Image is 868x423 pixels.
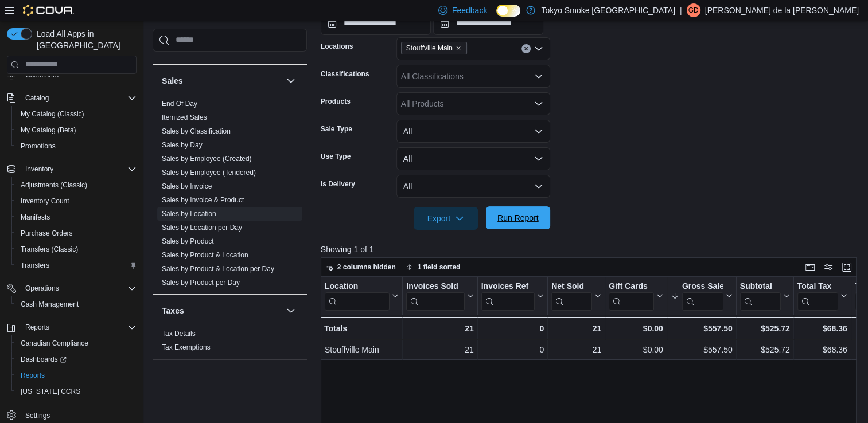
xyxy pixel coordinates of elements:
[21,213,50,222] span: Manifests
[740,281,781,292] div: Subtotal
[551,343,601,357] div: 21
[321,260,400,274] button: 2 columns hidden
[486,206,550,229] button: Run Report
[21,339,88,348] span: Canadian Compliance
[2,406,141,423] button: Settings
[21,371,45,380] span: Reports
[433,12,543,35] input: Press the down key to open a popover containing a calendar.
[23,5,74,16] img: Cova
[16,178,92,192] a: Adjustments (Classic)
[21,300,79,309] span: Cash Management
[682,281,723,292] div: Gross Sales
[21,281,64,295] button: Operations
[797,281,847,310] button: Total Tax
[2,280,141,296] button: Operations
[452,5,487,16] span: Feedback
[16,242,137,256] span: Transfers (Classic)
[162,305,184,316] h3: Taxes
[162,195,244,205] span: Sales by Invoice & Product
[16,258,137,272] span: Transfers
[11,296,141,312] button: Cash Management
[162,75,282,87] button: Sales
[162,223,242,232] span: Sales by Location per Day
[534,72,543,81] button: Open list of options
[609,281,654,310] div: Gift Card Sales
[16,226,137,240] span: Purchase Orders
[162,250,248,260] span: Sales by Product & Location
[396,120,550,143] button: All
[153,97,307,294] div: Sales
[21,245,78,254] span: Transfers (Classic)
[16,107,89,121] a: My Catalog (Classic)
[16,258,54,272] a: Transfers
[481,322,543,335] div: 0
[16,139,137,153] span: Promotions
[797,281,838,310] div: Total Tax
[21,162,58,176] button: Inventory
[162,265,274,273] a: Sales by Product & Location per Day
[21,197,69,206] span: Inventory Count
[162,343,211,351] a: Tax Exemptions
[25,284,59,293] span: Operations
[406,343,473,357] div: 21
[740,281,781,310] div: Subtotal
[21,320,137,334] span: Reports
[406,281,464,310] div: Invoices Sold
[325,281,390,292] div: Location
[325,281,399,310] button: Location
[497,212,539,224] span: Run Report
[551,281,601,310] button: Net Sold
[25,323,49,332] span: Reports
[688,3,699,17] span: Gd
[11,367,141,383] button: Reports
[671,281,733,310] button: Gross Sales
[162,140,203,150] span: Sales by Day
[496,5,520,17] input: Dark Mode
[740,343,790,357] div: $525.72
[32,28,137,51] span: Load All Apps in [GEOGRAPHIC_DATA]
[162,154,252,163] span: Sales by Employee (Created)
[671,322,733,335] div: $557.50
[162,251,248,259] a: Sales by Product & Location
[21,409,55,422] a: Settings
[162,305,282,316] button: Taxes
[402,260,465,274] button: 1 field sorted
[534,99,543,108] button: Open list of options
[324,322,399,335] div: Totals
[797,322,847,335] div: $68.36
[11,383,141,399] button: [US_STATE] CCRS
[25,164,53,174] span: Inventory
[21,181,87,190] span: Adjustments (Classic)
[16,297,83,311] a: Cash Management
[21,320,54,334] button: Reports
[11,257,141,273] button: Transfers
[803,260,817,274] button: Keyboard shortcuts
[153,327,307,359] div: Taxes
[496,17,497,17] span: Dark Mode
[541,3,675,17] p: Tokyo Smoke [GEOGRAPHIC_DATA]
[16,369,137,382] span: Reports
[162,237,214,246] span: Sales by Product
[162,210,216,218] a: Sales by Location
[162,209,216,218] span: Sales by Location
[321,152,351,161] label: Use Type
[822,260,835,274] button: Display options
[740,322,790,335] div: $525.72
[609,322,663,335] div: $0.00
[16,123,137,137] span: My Catalog (Beta)
[21,126,76,135] span: My Catalog (Beta)
[11,138,141,154] button: Promotions
[418,263,461,272] span: 1 field sorted
[11,193,141,209] button: Inventory Count
[11,122,141,138] button: My Catalog (Beta)
[162,168,256,177] span: Sales by Employee (Tendered)
[162,278,240,287] span: Sales by Product per Day
[2,319,141,335] button: Reports
[162,330,196,338] a: Tax Details
[162,169,256,177] a: Sales by Employee (Tendered)
[162,224,242,232] a: Sales by Location per Day
[162,127,231,136] span: Sales by Classification
[162,237,214,245] a: Sales by Product
[396,147,550,170] button: All
[396,175,550,198] button: All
